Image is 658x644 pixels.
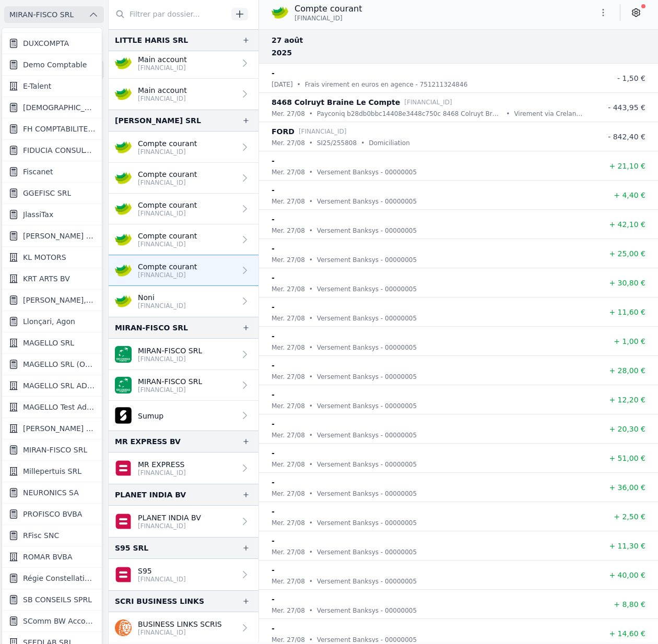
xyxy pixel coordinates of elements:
span: [PERSON_NAME] SRL [23,423,96,434]
span: FH COMPTABILITE SRL [23,124,96,134]
span: GGEFISC SRL [23,188,71,198]
span: MAGELLO SRL [23,338,74,348]
span: PROFISCO BVBA [23,509,82,519]
span: Demo Comptable [23,59,87,70]
span: [PERSON_NAME] ET PARTNERS SRL [23,231,96,241]
span: Millepertuis SRL [23,466,81,476]
span: JlassiTax [23,209,53,220]
span: ROMAR BVBA [23,552,73,562]
span: FIDUCIA CONSULTING SRL [23,145,96,156]
span: KRT ARTS BV [23,273,70,284]
span: MAGELLO Test Aderys [23,402,96,412]
span: [DEMOGRAPHIC_DATA][PERSON_NAME][DEMOGRAPHIC_DATA] [23,102,96,113]
span: RFisc SNC [23,530,59,541]
span: MIRAN-FISCO SRL [23,445,87,455]
span: DUXCOMPTA [23,38,69,49]
span: [PERSON_NAME], [PERSON_NAME] [23,295,96,305]
span: SB CONSEILS SPRL [23,594,92,605]
span: MAGELLO SRL ADERYS [23,380,96,391]
span: Fiscanet [23,166,53,177]
span: Llonçari, Agon [23,316,75,327]
span: MAGELLO SRL (OFFICIEL) [23,359,96,369]
span: E-Talent [23,81,51,91]
span: NEURONICS SA [23,487,79,498]
span: SComm BW Accounting [23,616,96,626]
span: KL MOTORS [23,252,66,263]
span: Régie Constellation SCRL [23,573,96,583]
